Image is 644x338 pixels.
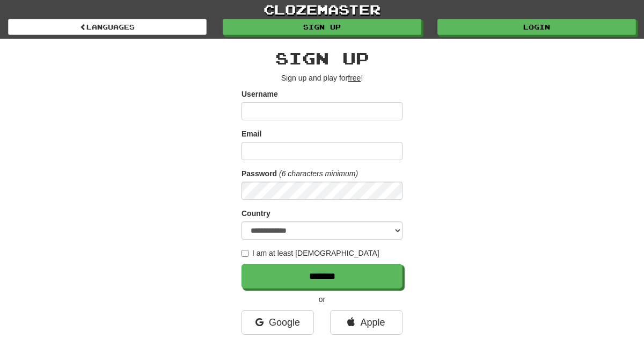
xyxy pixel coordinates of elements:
p: Sign up and play for ! [241,73,402,83]
label: I am at least [DEMOGRAPHIC_DATA] [241,248,379,258]
label: Country [241,208,270,219]
a: Login [437,19,636,35]
h2: Sign up [241,49,402,67]
a: Apple [330,310,402,335]
a: Sign up [223,19,421,35]
a: Languages [8,19,207,35]
a: Google [241,310,314,335]
input: I am at least [DEMOGRAPHIC_DATA] [241,250,248,257]
p: or [241,294,402,305]
label: Username [241,89,278,99]
em: (6 characters minimum) [279,169,358,178]
u: free [348,74,361,82]
label: Email [241,128,261,139]
label: Password [241,168,277,179]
